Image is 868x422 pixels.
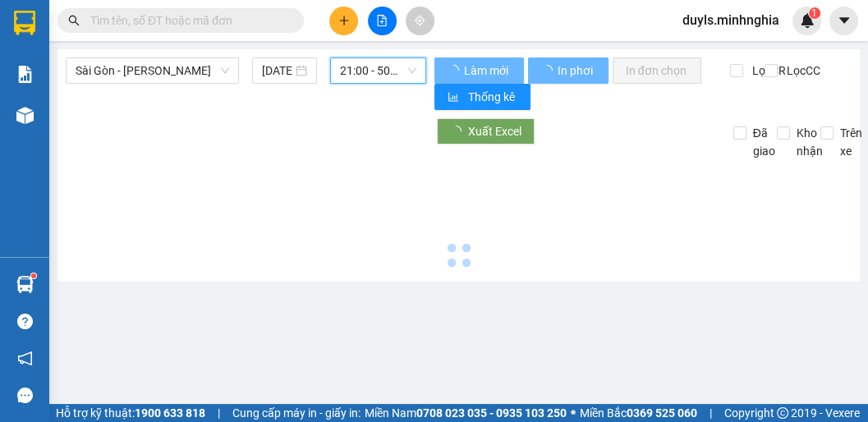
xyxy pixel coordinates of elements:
span: message [17,388,33,403]
button: In đơn chọn [613,57,702,84]
button: plus [329,7,358,35]
span: ⚪️ [571,410,576,416]
span: loading [541,65,555,76]
button: Xuất Excel [437,118,535,144]
img: solution-icon [16,66,34,83]
span: caret-down [837,13,852,28]
span: 1 [811,7,817,19]
button: file-add [368,7,397,35]
span: bar-chart [448,91,462,104]
strong: 0708 023 035 - 0935 103 250 [416,406,567,420]
span: file-add [376,15,388,26]
img: icon-new-feature [800,13,815,28]
span: 21:00 - 50H-302.50 [340,58,416,83]
span: search [68,15,80,26]
span: duyls.minhnghia [669,10,792,30]
span: Thống kê [468,88,517,106]
span: Làm mới [464,62,511,80]
span: Đã giao [746,124,782,160]
input: Tìm tên, số ĐT hoặc mã đơn [90,11,284,30]
span: Hỗ trợ kỹ thuật: [56,404,205,422]
sup: 1 [809,7,820,19]
sup: 1 [31,273,36,278]
span: loading [450,126,468,137]
span: loading [448,65,462,76]
strong: 1900 633 818 [135,406,205,420]
span: Miền Bắc [580,404,697,422]
span: Miền Nam [365,404,567,422]
input: 11/08/2025 [262,62,292,80]
span: plus [338,15,350,26]
span: Lọc CR [746,62,788,80]
span: notification [17,351,33,366]
span: Lọc CC [780,62,823,80]
img: logo-vxr [14,11,35,35]
span: Kho nhận [790,124,829,160]
img: warehouse-icon [16,276,34,293]
span: | [710,404,712,422]
button: In phơi [528,57,609,84]
button: aim [406,7,434,35]
button: Làm mới [434,57,524,84]
span: aim [414,15,425,26]
span: Sài Gòn - Phan Rí [76,58,229,83]
button: caret-down [829,7,858,35]
span: copyright [777,407,788,419]
button: bar-chartThống kê [434,84,530,110]
img: warehouse-icon [16,107,34,124]
span: Xuất Excel [468,122,521,140]
strong: 0369 525 060 [627,406,697,420]
span: Cung cấp máy in - giấy in: [232,404,361,422]
span: In phơi [558,62,595,80]
span: question-circle [17,314,33,329]
span: | [218,404,220,422]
